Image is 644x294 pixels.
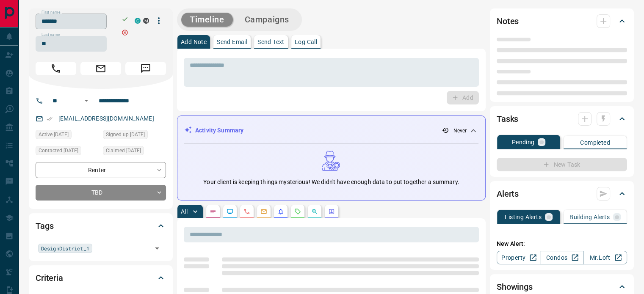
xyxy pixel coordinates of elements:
svg: Opportunities [311,208,318,215]
h2: Alerts [497,187,519,201]
span: DesignDistrict_1 [41,244,89,253]
span: Claimed [DATE] [106,146,141,155]
span: Message [125,62,166,75]
h2: Tags [36,219,53,233]
button: Open [81,96,91,106]
span: Call [36,62,76,75]
label: First name [41,10,60,15]
div: Renter [36,162,166,178]
span: Email [80,62,121,75]
svg: Notes [210,208,216,215]
h2: Notes [497,14,519,28]
button: Open [151,242,163,254]
span: Signed up [DATE] [106,130,145,139]
label: Last name [41,32,60,38]
div: TBD [36,185,166,201]
a: Property [497,251,540,264]
button: Campaigns [236,13,298,27]
p: Activity Summary [195,126,243,135]
svg: Calls [243,208,250,215]
p: Listing Alerts [505,214,542,220]
div: Criteria [36,268,166,288]
p: All [181,209,188,214]
div: Mon Nov 08 2021 [36,146,99,158]
div: mrloft.ca [143,18,149,24]
a: [EMAIL_ADDRESS][DOMAIN_NAME] [58,115,154,122]
p: Log Call [295,39,317,45]
svg: Listing Alerts [277,208,284,215]
svg: Emails [260,208,267,215]
p: Send Text [257,39,285,45]
svg: Email Verified [47,116,53,122]
h2: Criteria [36,271,63,285]
h2: Showings [497,280,533,294]
a: Mr.Loft [583,251,627,264]
div: Activity Summary- Never [184,123,478,138]
svg: Lead Browsing Activity [227,208,233,215]
button: Timeline [181,13,233,27]
p: Pending [512,139,535,145]
div: condos.ca [135,18,141,24]
p: - Never [451,127,467,135]
p: Building Alerts [569,214,610,220]
div: Alerts [497,184,627,204]
h2: Tasks [497,112,518,126]
div: Mon Nov 08 2021 [103,146,166,158]
p: Send Email [217,39,247,45]
svg: Agent Actions [328,208,335,215]
svg: Requests [294,208,301,215]
div: Notes [497,11,627,31]
div: Tasks [497,109,627,129]
div: Tags [36,216,166,236]
p: New Alert: [497,239,627,248]
span: Active [DATE] [39,130,69,139]
div: Wed Jan 19 2022 [36,130,99,142]
p: Your client is keeping things mysterious! We didn't have enough data to put together a summary. [203,178,459,187]
span: Contacted [DATE] [39,146,78,155]
p: Add Note [181,39,207,45]
div: Tue May 11 2021 [103,130,166,142]
p: Completed [580,140,610,146]
a: Condos [540,251,583,264]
